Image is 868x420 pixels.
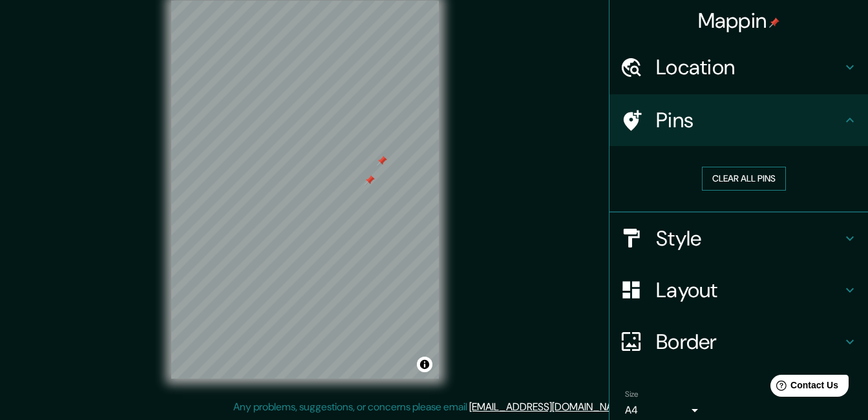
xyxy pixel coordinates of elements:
[698,8,780,34] h4: Mappin
[656,226,842,251] h4: Style
[702,167,786,191] button: Clear all pins
[609,316,868,368] div: Border
[233,399,631,415] p: Any problems, suggestions, or concerns please email .
[753,370,854,406] iframe: Help widget launcher
[609,94,868,146] div: Pins
[625,388,639,399] label: Size
[171,1,439,379] canvas: Map
[469,400,629,414] a: [EMAIL_ADDRESS][DOMAIN_NAME]
[656,277,842,303] h4: Layout
[417,357,432,372] button: Toggle attribution
[769,17,779,28] img: pin-icon.png
[656,107,842,133] h4: Pins
[609,264,868,316] div: Layout
[656,329,842,355] h4: Border
[656,54,842,80] h4: Location
[609,41,868,93] div: Location
[609,213,868,264] div: Style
